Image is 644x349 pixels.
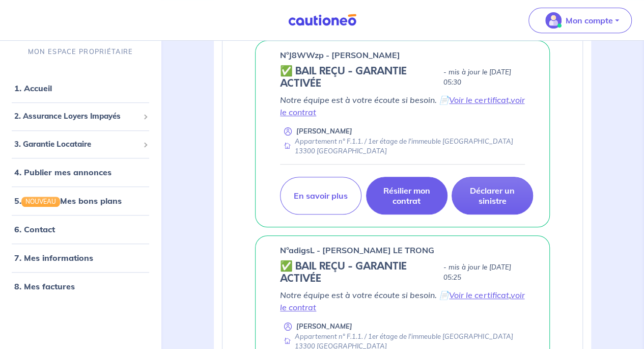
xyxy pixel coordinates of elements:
a: En savoir plus [280,177,361,214]
p: Mon compte [566,14,613,26]
p: [PERSON_NAME] [296,321,352,331]
a: Résilier mon contrat [366,177,447,214]
a: 8. Mes factures [14,282,75,292]
p: Notre équipe est à votre écoute si besoin. 📄 , [280,289,525,313]
p: n°adigsL - [PERSON_NAME] LE TRONG [280,244,434,256]
div: 4. Publier mes annonces [4,163,157,183]
p: Déclarer un sinistre [464,185,520,206]
div: 8. Mes factures [4,277,157,297]
a: 6. Contact [14,225,55,235]
div: Appartement n° F.1.1. / 1er étage de l'immeuble [GEOGRAPHIC_DATA] 13300 [GEOGRAPHIC_DATA] [280,137,525,156]
a: Voir le certificat [449,95,509,105]
a: 7. Mes informations [14,253,93,263]
div: 2. Assurance Loyers Impayés [4,107,157,127]
div: 1. Accueil [4,78,157,99]
p: - mis à jour le [DATE] 05:30 [443,67,525,88]
h5: ✅ BAIL REÇU - GARANTIE ACTIVÉE [280,65,439,90]
a: 4. Publier mes annonces [14,168,111,178]
a: 1. Accueil [14,84,52,94]
p: Notre équipe est à votre écoute si besoin. 📄 , [280,94,525,118]
img: illu_account_valid_menu.svg [545,12,562,29]
div: 5.NOUVEAUMes bons plans [4,191,157,211]
p: - mis à jour le [DATE] 05:25 [443,262,525,283]
a: Voir le certificat [449,290,509,300]
p: MON ESPACE PROPRIÉTAIRE [28,47,133,57]
a: Déclarer un sinistre [452,177,533,214]
div: state: CONTRACT-VALIDATED, Context: NEW,CHOOSE-CERTIFICATE,ALONE,RENTER-DOCUMENTS [280,260,525,285]
span: 3. Garantie Locataire [14,139,139,150]
span: 2. Assurance Loyers Impayés [14,111,139,123]
div: 3. Garantie Locataire [4,135,157,154]
button: illu_account_valid_menu.svgMon compte [528,8,632,33]
div: 6. Contact [4,220,157,240]
p: Résilier mon contrat [379,185,435,206]
p: n°J8WWzp - [PERSON_NAME] [280,49,400,61]
h5: ✅ BAIL REÇU - GARANTIE ACTIVÉE [280,260,439,285]
a: 5.NOUVEAUMes bons plans [14,196,122,206]
div: 7. Mes informations [4,248,157,269]
p: [PERSON_NAME] [296,126,352,136]
div: state: CONTRACT-VALIDATED, Context: NEW,MAYBE-CERTIFICATE,ALONE,RENTER-DOCUMENTS [280,65,525,90]
p: En savoir plus [294,191,348,201]
img: Cautioneo [284,14,360,26]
